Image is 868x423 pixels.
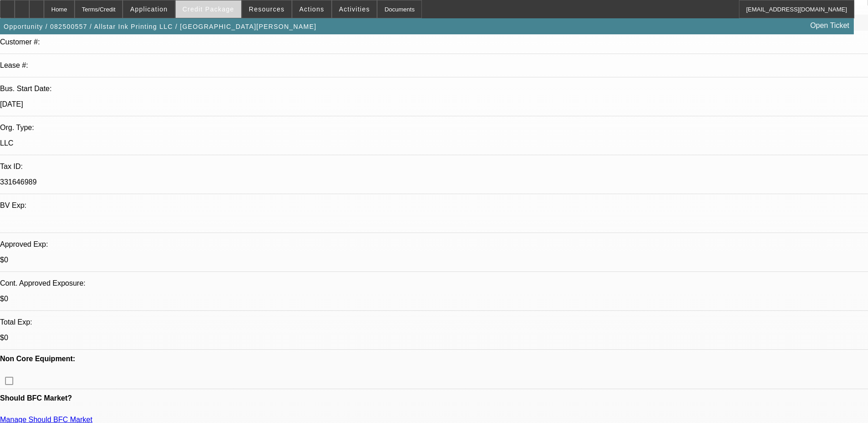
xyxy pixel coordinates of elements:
button: Activities [332,0,377,18]
span: Resources [249,5,285,13]
button: Application [123,0,174,18]
span: Credit Package [183,5,234,13]
a: Open Ticket [807,18,853,33]
button: Actions [292,0,331,18]
span: Application [130,5,167,13]
span: Activities [339,5,370,13]
span: Actions [299,5,324,13]
button: Resources [242,0,291,18]
button: Credit Package [176,0,241,18]
span: Opportunity / 082500557 / Allstar Ink Printing LLC / [GEOGRAPHIC_DATA][PERSON_NAME] [4,23,317,30]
